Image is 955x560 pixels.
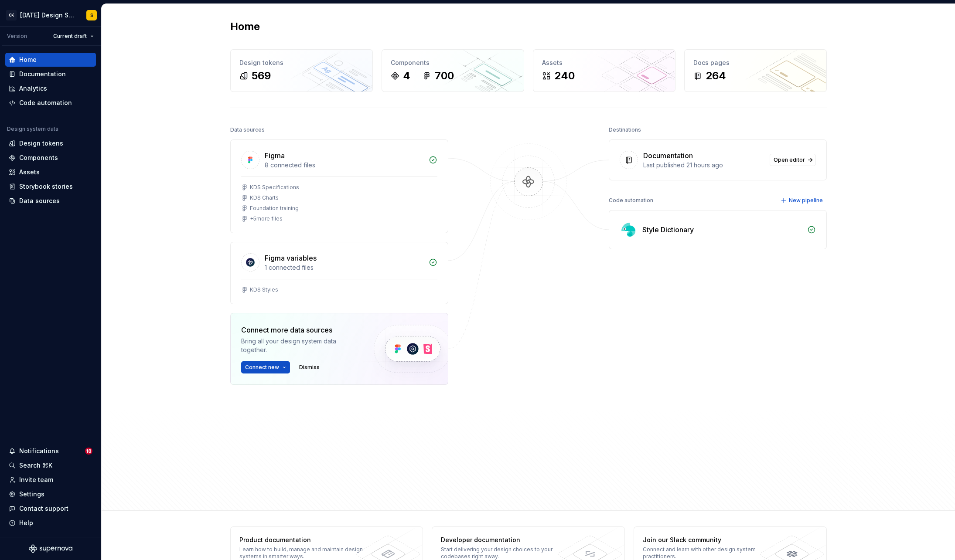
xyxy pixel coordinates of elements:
[19,70,66,78] div: Documentation
[250,286,278,293] div: KDS Styles
[239,536,366,544] div: Product documentation
[19,139,63,148] div: Design tokens
[265,150,285,161] div: Figma
[706,69,726,83] div: 264
[403,69,410,83] div: 4
[643,546,770,560] div: Connect and learn with other design system practitioners.
[770,154,816,166] a: Open editor
[789,197,823,204] span: New pipeline
[19,98,72,107] div: Code automation
[245,364,279,371] span: Connect new
[5,96,96,110] a: Code automation
[5,194,96,208] a: Data sources
[5,473,96,487] a: Invite team
[684,49,827,92] a: Docs pages264
[19,197,60,205] div: Data sources
[19,447,59,455] div: Notifications
[19,168,40,176] div: Assets
[6,10,17,20] div: CK
[5,81,96,95] a: Analytics
[239,58,364,67] div: Design tokens
[441,546,568,560] div: Start delivering your design choices to your codebases right away.
[250,205,299,212] div: Foundation training
[265,161,423,170] div: 8 connected files
[778,194,827,207] button: New pipeline
[241,325,359,335] div: Connect more data sources
[241,361,290,373] button: Connect new
[265,253,317,263] div: Figma variables
[250,194,279,201] div: KDS Charts
[642,224,694,235] div: Style Dictionary
[554,69,575,83] div: 240
[5,151,96,165] a: Components
[774,156,805,163] span: Open editor
[5,502,96,516] button: Contact support
[239,546,366,560] div: Learn how to build, manage and maintain design systems in smarter ways.
[53,33,87,40] span: Current draft
[19,461,52,470] div: Search ⌘K
[441,536,568,544] div: Developer documentation
[643,161,764,170] div: Last published 21 hours ago
[19,84,47,93] div: Analytics
[19,182,73,191] div: Storybook stories
[7,126,58,132] div: Design system data
[85,448,92,455] span: 18
[230,124,265,136] div: Data sources
[295,361,324,373] button: Dismiss
[391,58,515,67] div: Components
[299,364,320,371] span: Dismiss
[533,49,675,92] a: Assets240
[241,337,359,354] div: Bring all your design system data together.
[230,49,373,92] a: Design tokens569
[20,11,76,20] div: [DATE] Design System
[5,67,96,81] a: Documentation
[5,136,96,150] a: Design tokens
[19,490,44,499] div: Settings
[2,6,99,24] button: CK[DATE] Design SystemS
[5,458,96,472] button: Search ⌘K
[5,487,96,501] a: Settings
[435,69,454,83] div: 700
[693,58,818,67] div: Docs pages
[609,124,641,136] div: Destinations
[265,263,423,272] div: 1 connected files
[250,215,283,222] div: + 5 more files
[230,20,260,34] h2: Home
[5,53,96,67] a: Home
[19,55,37,64] div: Home
[5,516,96,530] button: Help
[230,242,448,304] a: Figma variables1 connected filesKDS Styles
[643,150,693,161] div: Documentation
[5,165,96,179] a: Assets
[382,49,524,92] a: Components4700
[5,444,96,458] button: Notifications18
[7,33,27,40] div: Version
[252,69,271,83] div: 569
[19,519,33,527] div: Help
[49,30,98,42] button: Current draft
[609,194,653,207] div: Code automation
[250,184,299,191] div: KDS Specifications
[643,536,770,544] div: Join our Slack community
[19,153,58,162] div: Components
[19,475,53,484] div: Invite team
[230,139,448,233] a: Figma8 connected filesKDS SpecificationsKDS ChartsFoundation training+5more files
[29,544,72,553] svg: Supernova Logo
[5,180,96,193] a: Storybook stories
[19,504,68,513] div: Contact support
[542,58,666,67] div: Assets
[90,12,93,19] div: S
